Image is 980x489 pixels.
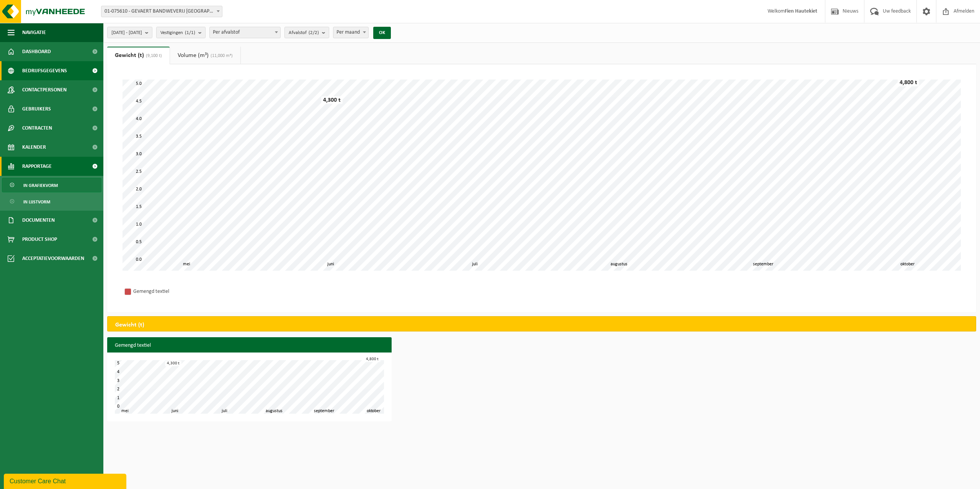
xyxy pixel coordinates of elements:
[170,47,240,64] a: Volume (m³)
[160,27,195,39] span: Vestigingen
[22,80,67,99] span: Contactpersonen
[22,157,52,176] span: Rapportage
[22,230,57,249] span: Product Shop
[144,54,162,58] span: (9,100 t)
[785,8,817,14] strong: Fien Hautekiet
[333,27,369,38] span: Per maand
[22,249,84,268] span: Acceptatievoorwaarden
[284,27,329,38] button: Afvalstof(2/2)
[107,337,392,354] h3: Gemengd textiel
[209,54,233,58] span: (11,000 m³)
[364,356,381,362] div: 4,800 t
[373,27,391,39] button: OK
[107,47,170,64] a: Gewicht (t)
[22,138,46,157] span: Kalender
[209,27,281,38] span: Per afvalstof
[101,6,222,17] span: 01-075610 - GEVAERT BANDWEVERIJ NV - DEINZE
[309,30,319,35] count: (2/2)
[165,361,181,366] div: 4,300 t
[101,6,222,17] span: 01-075610 - GEVAERT BANDWEVERIJ NV - DEINZE
[22,99,51,119] span: Gebruikers
[4,472,128,489] iframe: chat widget
[23,178,58,193] span: In grafiekvorm
[23,195,50,209] span: In lijstvorm
[22,61,67,80] span: Bedrijfsgegevens
[185,30,195,35] count: (1/1)
[111,27,142,39] span: [DATE] - [DATE]
[108,317,152,333] h2: Gewicht (t)
[22,119,52,138] span: Contracten
[289,27,319,39] span: Afvalstof
[156,27,206,38] button: Vestigingen(1/1)
[22,42,51,61] span: Dashboard
[321,96,343,104] div: 4,300 t
[22,23,46,42] span: Navigatie
[333,27,368,38] span: Per maand
[107,27,152,38] button: [DATE] - [DATE]
[133,287,233,296] div: Gemengd textiel
[22,211,55,230] span: Documenten
[898,79,919,86] div: 4,800 t
[210,27,280,38] span: Per afvalstof
[2,178,101,192] a: In grafiekvorm
[2,194,101,209] a: In lijstvorm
